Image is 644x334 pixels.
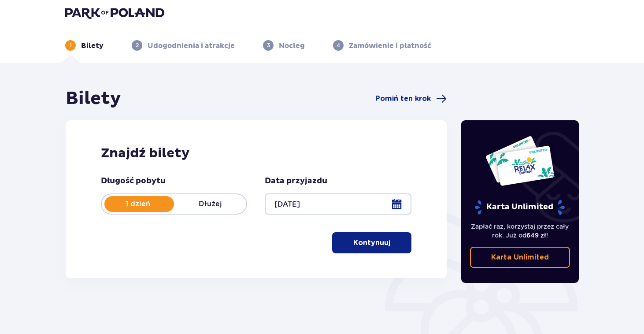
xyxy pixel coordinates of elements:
p: Data przyjazdu [265,176,327,186]
div: 4Zamówienie i płatność [333,40,431,51]
button: Kontynuuj [332,232,411,253]
p: Zamówienie i płatność [349,41,431,51]
img: Dwie karty całoroczne do Suntago z napisem 'UNLIMITED RELAX', na białym tle z tropikalnymi liśćmi... [485,135,555,186]
p: Udogodnienia i atrakcje [148,41,235,51]
h1: Bilety [66,88,121,110]
a: Pomiń ten krok [375,93,447,104]
p: Kontynuuj [353,238,390,248]
p: 1 dzień [102,199,174,209]
span: Pomiń ten krok [375,94,431,104]
img: Park of Poland logo [65,7,164,19]
p: 3 [267,41,270,49]
p: Zapłać raz, korzystaj przez cały rok. Już od ! [470,222,570,240]
p: Nocleg [279,41,305,51]
p: 1 [70,41,72,49]
p: Długość pobytu [101,176,166,186]
a: Karta Unlimited [470,247,570,268]
span: 649 zł [526,232,546,239]
div: 2Udogodnienia i atrakcje [132,40,235,51]
p: 2 [136,41,139,49]
p: Bilety [81,41,104,51]
h2: Znajdź bilety [101,145,411,162]
div: 3Nocleg [263,40,305,51]
p: Karta Unlimited [474,200,566,215]
p: Dłużej [174,199,246,209]
p: Karta Unlimited [491,252,549,262]
div: 1Bilety [65,40,104,51]
p: 4 [337,41,340,49]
